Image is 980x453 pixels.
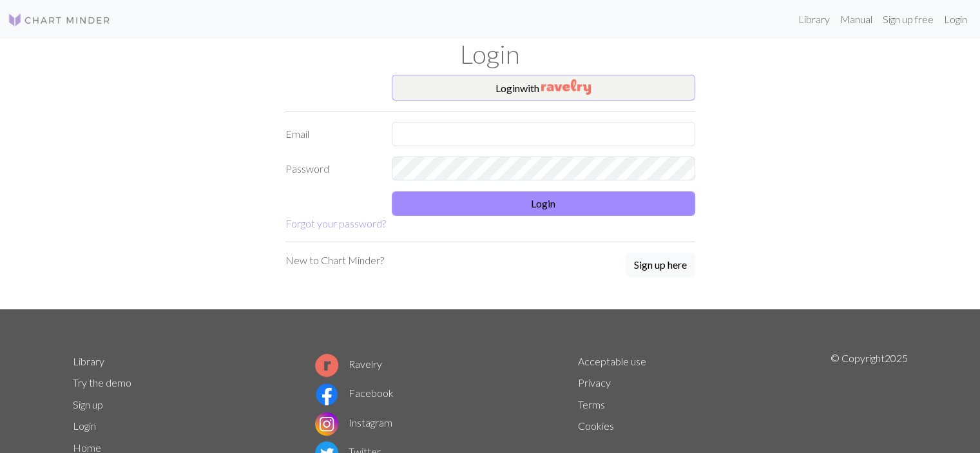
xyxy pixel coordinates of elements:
a: Login [939,6,972,32]
a: Privacy [578,376,611,389]
img: Facebook logo [315,383,338,406]
a: Forgot your password? [285,217,386,229]
img: Logo [8,12,111,28]
a: Login [73,419,96,432]
button: Sign up here [626,253,695,277]
a: Sign up [73,398,103,410]
a: Sign up free [878,6,939,32]
a: Facebook [315,387,394,399]
a: Instagram [315,416,392,429]
a: Try the demo [73,376,131,389]
button: Login [392,191,695,216]
a: Acceptable use [578,355,646,367]
a: Sign up here [626,253,695,278]
img: Instagram logo [315,412,338,436]
button: Loginwith [392,75,695,101]
label: Email [278,122,384,146]
a: Terms [578,398,605,410]
a: Manual [835,6,878,32]
h1: Login [65,39,916,70]
a: Library [73,355,104,367]
img: Ravelry [541,79,591,95]
label: Password [278,157,384,181]
a: Ravelry [315,358,382,370]
img: Ravelry logo [315,354,338,377]
p: New to Chart Minder? [285,253,384,268]
a: Cookies [578,419,614,432]
a: Library [793,6,835,32]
